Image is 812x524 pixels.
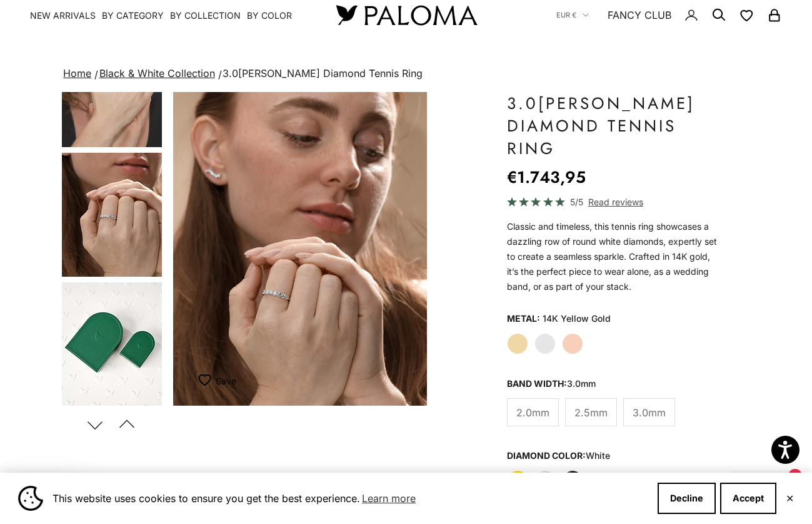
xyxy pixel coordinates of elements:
[543,309,611,328] variant-option-value: 14K Yellow Gold
[170,9,241,22] summary: By Collection
[507,219,719,294] p: Classic and timeless, this tennis ring showcases a dazzling row of round white diamonds, expertly...
[63,67,91,80] a: Home
[173,92,427,406] img: #YellowGold #WhiteGold #RoseGold
[61,65,751,83] nav: breadcrumbs
[633,404,666,421] span: 3.0mm
[360,489,418,508] a: Learn more
[61,281,163,408] button: Go to item 9
[570,195,583,209] span: 5/5
[720,483,776,514] button: Accept
[18,486,43,511] img: Cookie banner
[62,282,162,406] img: #YellowGold #WhiteGold #RoseGold
[223,67,423,80] span: 3.0[PERSON_NAME] Diamond Tennis Ring
[608,7,671,23] a: FANCY CLUB
[574,404,608,421] span: 2.5mm
[102,9,164,22] summary: By Category
[658,483,716,514] button: Decline
[567,378,596,389] variant-option-value: 3.0mm
[507,195,719,209] a: 5/5 Read reviews
[99,67,215,80] a: Black & White Collection
[198,368,236,393] button: Add to Wishlist
[173,92,427,406] div: Item 4 of 13
[507,92,719,160] h1: 3.0[PERSON_NAME] Diamond Tennis Ring
[786,495,794,502] button: Close
[30,9,96,22] a: NEW ARRIVALS
[588,195,643,209] span: Read reviews
[507,309,540,328] legend: Metal:
[247,9,292,22] summary: By Color
[556,9,589,21] button: EUR €
[516,404,549,421] span: 2.0mm
[507,165,586,190] sale-price: €1.743,95
[507,374,596,393] legend: Band Width:
[507,446,610,465] legend: Diamond Color:
[62,153,162,277] img: #YellowGold #WhiteGold #RoseGold
[198,374,216,386] img: wishlist
[30,9,306,22] nav: Primary navigation
[61,152,163,278] button: Go to item 6
[53,489,648,508] span: This website uses cookies to ensure you get the best experience.
[556,9,576,21] span: EUR €
[586,450,610,461] variant-option-value: white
